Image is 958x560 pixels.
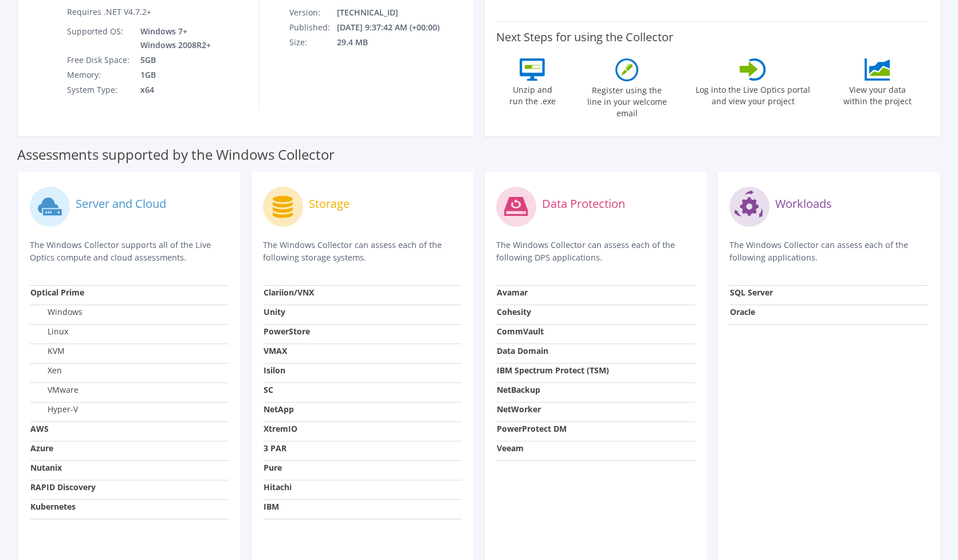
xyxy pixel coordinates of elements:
strong: Avamar [497,287,528,298]
label: Workloads [775,198,832,210]
strong: Clariion/VNX [264,287,314,298]
td: [TECHNICAL_ID] [336,5,455,20]
strong: 3 PAR [264,443,286,453]
strong: Cohesity [497,306,531,317]
strong: CommVault [497,326,544,337]
td: 5GB [132,53,213,68]
label: Hyper-V [30,404,78,415]
strong: XtremIO [264,423,297,434]
strong: Pure [264,462,282,473]
label: View your data within the project [836,81,918,107]
label: Storage [309,198,350,210]
label: Log into the Live Optics portal and view your project [695,81,811,107]
label: Assessments supported by the Windows Collector [17,149,335,160]
label: Xen [30,365,62,376]
label: Server and Cloud [76,198,166,210]
label: VMware [30,384,78,396]
td: Free Disk Space: [66,53,132,68]
td: Version: [289,5,336,20]
strong: Azure [30,443,53,453]
p: The Windows Collector can assess each of the following applications. [729,239,928,264]
strong: PowerProtect DM [497,423,567,434]
p: The Windows Collector supports all of the Live Optics compute and cloud assessments. [30,239,229,264]
label: KVM [30,345,65,357]
td: 29.4 MB [336,35,455,50]
strong: NetBackup [497,384,540,395]
td: Published: [289,20,336,35]
strong: PowerStore [264,326,310,337]
p: The Windows Collector can assess each of the following DPS applications. [496,239,695,264]
label: Requires .NET V4.7.2+ [67,6,151,18]
strong: IBM Spectrum Protect (TSM) [497,365,609,376]
label: Data Protection [542,198,625,210]
td: 1GB [132,68,213,82]
td: x64 [132,82,213,97]
strong: Data Domain [497,345,548,356]
strong: Unity [264,306,285,317]
strong: Veeam [497,443,524,453]
strong: SQL Server [730,287,773,298]
strong: RAPID Discovery [30,482,96,492]
strong: NetWorker [497,404,541,415]
strong: Nutanix [30,462,62,473]
td: Size: [289,35,336,50]
strong: VMAX [264,345,287,356]
strong: Hitachi [264,482,292,492]
label: Windows [30,306,83,318]
td: Supported OS: [66,24,132,53]
label: Register using the line in your welcome email [584,81,670,119]
td: Memory: [66,68,132,82]
label: Next Steps for using the Collector [496,30,673,44]
strong: Optical Prime [30,287,84,298]
label: Linux [30,326,68,337]
strong: AWS [30,423,49,434]
strong: SC [264,384,273,395]
strong: NetApp [264,404,294,415]
label: Unzip and run the .exe [506,81,559,107]
td: Windows 7+ Windows 2008R2+ [132,24,213,53]
strong: Kubernetes [30,501,76,512]
p: The Windows Collector can assess each of the following storage systems. [263,239,462,264]
td: [DATE] 9:37:42 AM (+00:00) [336,20,455,35]
td: System Type: [66,82,132,97]
strong: Oracle [730,306,755,317]
strong: IBM [264,501,279,512]
strong: Isilon [264,365,285,376]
